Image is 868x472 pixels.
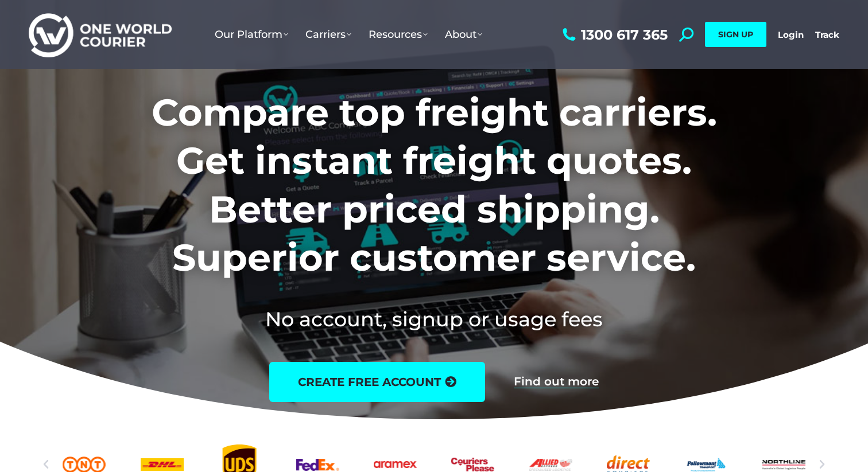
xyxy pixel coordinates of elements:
a: Carriers [297,17,360,52]
span: Carriers [305,28,351,41]
a: Login [778,29,804,40]
a: Resources [360,17,436,52]
a: About [436,17,491,52]
a: SIGN UP [705,22,766,47]
h2: No account, signup or usage fees [76,305,793,333]
a: create free account [269,362,485,402]
a: Our Platform [206,17,297,52]
span: Our Platform [215,28,288,41]
a: Track [815,29,839,40]
a: 1300 617 365 [560,28,668,42]
a: Find out more [514,376,599,388]
span: About [445,28,482,41]
h1: Compare top freight carriers. Get instant freight quotes. Better priced shipping. Superior custom... [76,88,793,282]
img: One World Courier [29,11,172,58]
span: SIGN UP [718,29,753,40]
span: Resources [369,28,428,41]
